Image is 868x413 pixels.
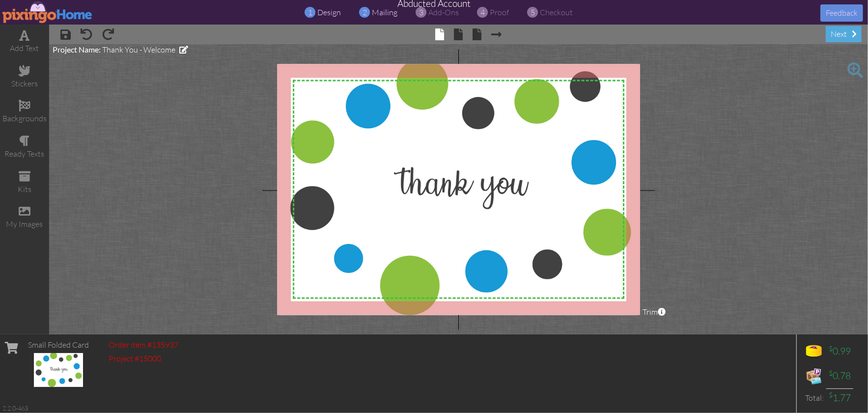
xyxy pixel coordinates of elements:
[280,62,637,316] img: 20191217-001444-120418001557-1000.jpg
[480,7,485,18] span: 4
[802,388,826,407] td: Total:
[490,7,509,17] span: proof
[826,26,862,42] div: next
[820,4,863,22] button: Feedback
[34,353,83,387] img: 135874-1-1758135666182-c0ee193646f39bfc-qa.jpg
[643,306,666,318] span: Trim
[363,7,367,18] span: 2
[829,390,833,399] sup: $
[28,339,89,351] div: Small Folded Card
[318,7,341,17] span: design
[372,7,398,17] span: mailing
[2,404,28,413] div: 2.2.0-463
[826,388,853,407] td: 1.77
[308,7,312,18] span: 1
[804,342,824,361] img: points-icon.png
[419,7,423,18] span: 3
[109,353,178,364] div: Project #15000
[2,1,93,23] img: pixingo logo
[804,366,824,386] img: expense-icon.png
[109,339,178,351] div: Order item #135937
[102,45,175,55] span: Thank You - Welcome
[829,369,833,377] sup: $
[826,339,853,364] td: 0.99
[826,364,853,388] td: 0.78
[540,7,573,17] span: checkout
[429,7,459,17] span: add-ons
[53,45,101,54] span: Project Name:
[829,344,833,353] sup: $
[531,7,535,18] span: 5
